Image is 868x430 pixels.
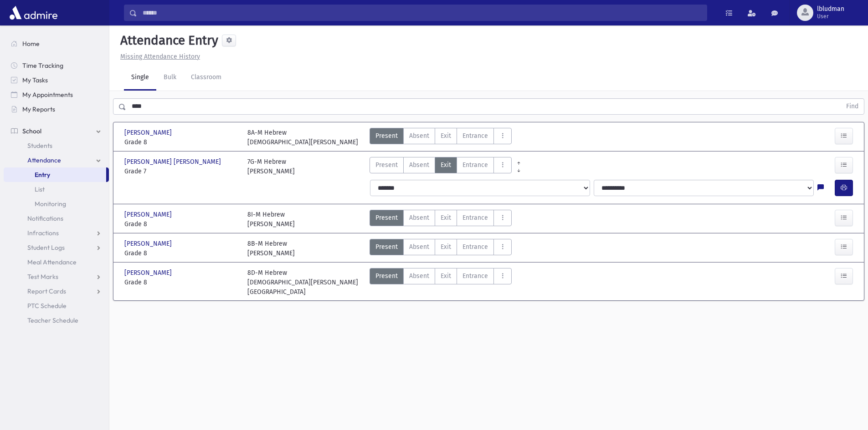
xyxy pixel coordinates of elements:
span: Meal Attendance [27,258,77,266]
span: Absent [409,242,429,252]
a: Report Cards [4,284,109,298]
a: Notifications [4,211,109,226]
div: 8A-M Hebrew [DEMOGRAPHIC_DATA][PERSON_NAME] [247,128,358,147]
a: Infractions [4,226,109,240]
div: AttTypes [370,157,512,176]
span: User [817,13,844,20]
a: Teacher Schedule [4,313,109,328]
a: Time Tracking [4,58,109,73]
span: Absent [409,271,429,281]
span: Present [375,213,398,223]
a: Attendance [4,153,109,167]
span: [PERSON_NAME] [124,268,174,278]
span: Grade 8 [124,137,238,147]
span: Absent [409,131,429,141]
div: 8B-M Hebrew [PERSON_NAME] [247,239,295,258]
a: My Tasks [4,73,109,87]
span: Present [375,131,398,141]
h5: Attendance Entry [117,33,218,48]
span: Home [22,40,40,48]
span: [PERSON_NAME] [124,210,174,219]
span: Entry [35,171,50,179]
button: Find [841,99,864,114]
span: Grade 8 [124,248,238,258]
span: Time Tracking [22,61,63,70]
div: AttTypes [370,239,512,258]
a: Test Marks [4,269,109,284]
span: Infractions [27,229,59,237]
div: AttTypes [370,268,512,297]
a: Missing Attendance History [117,53,200,61]
span: [PERSON_NAME] [124,239,174,248]
div: 8I-M Hebrew [PERSON_NAME] [247,210,295,229]
span: Absent [409,160,429,170]
a: School [4,124,109,138]
a: Single [124,65,156,91]
a: My Reports [4,102,109,116]
span: [PERSON_NAME] [PERSON_NAME] [124,157,223,167]
span: My Tasks [22,76,48,84]
span: Entrance [462,160,488,170]
input: Search [137,5,707,21]
span: PTC Schedule [27,302,67,310]
div: 8D-M Hebrew [DEMOGRAPHIC_DATA][PERSON_NAME][GEOGRAPHIC_DATA] [247,268,361,297]
span: Entrance [462,271,488,281]
span: Grade 7 [124,167,238,176]
span: Students [27,142,52,150]
span: Notifications [27,214,63,223]
span: My Reports [22,105,55,113]
u: Missing Attendance History [120,53,200,61]
span: Entrance [462,242,488,252]
a: Students [4,138,109,153]
span: Entrance [462,213,488,223]
span: Exit [441,271,451,281]
span: School [22,127,41,135]
div: AttTypes [370,210,512,229]
span: Exit [441,131,451,141]
div: AttTypes [370,128,512,147]
a: Meal Attendance [4,255,109,269]
a: Bulk [156,65,184,91]
span: Grade 8 [124,278,238,287]
span: Absent [409,213,429,223]
span: lbludman [817,5,844,13]
span: Present [375,160,398,170]
span: Entrance [462,131,488,141]
span: Exit [441,213,451,223]
span: List [35,185,45,193]
a: Classroom [184,65,229,91]
span: My Appointments [22,91,73,99]
span: Exit [441,242,451,252]
span: Test Marks [27,273,58,281]
a: Home [4,36,109,51]
span: Report Cards [27,287,66,295]
span: Attendance [27,156,61,164]
span: Teacher Schedule [27,316,78,324]
span: Grade 8 [124,219,238,229]
a: Entry [4,167,106,182]
span: Monitoring [35,200,66,208]
a: Monitoring [4,197,109,211]
a: PTC Schedule [4,298,109,313]
div: 7G-M Hebrew [PERSON_NAME] [247,157,295,176]
span: Exit [441,160,451,170]
a: Student Logs [4,240,109,255]
a: My Appointments [4,87,109,102]
a: List [4,182,109,197]
span: Present [375,271,398,281]
img: AdmirePro [7,4,60,22]
span: [PERSON_NAME] [124,128,174,137]
span: Present [375,242,398,252]
span: Student Logs [27,243,65,252]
